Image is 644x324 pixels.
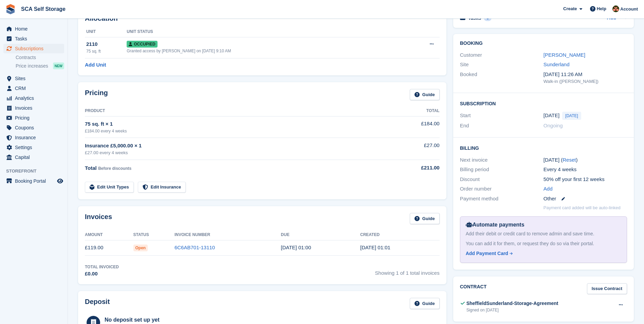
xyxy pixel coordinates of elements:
[460,156,544,164] div: Next invoice
[127,26,402,37] th: Unit Status
[460,283,487,294] h2: Contract
[127,48,402,54] div: Granted access by [PERSON_NAME] on [DATE] 9:10 AM
[460,61,544,69] div: Site
[460,51,544,59] div: Customer
[138,182,186,193] a: Edit Insurance
[15,34,56,43] span: Tasks
[85,142,385,150] div: Insurance £5,000.00 × 1
[85,182,134,193] a: Edit Unit Types
[16,63,48,69] span: Price increases
[587,283,627,294] a: Issue Contract
[85,230,133,240] th: Amount
[544,52,585,58] a: [PERSON_NAME]
[3,123,64,132] a: menu
[85,106,385,116] th: Product
[15,103,56,113] span: Invoices
[466,221,621,229] div: Automate payments
[544,166,627,174] div: Every 4 weeks
[544,204,621,211] p: Payment card added will be auto-linked
[85,264,119,270] div: Total Invoiced
[3,152,64,162] a: menu
[410,89,440,100] a: Guide
[85,213,112,224] h2: Invoices
[85,89,108,100] h2: Pricing
[544,112,559,120] time: 2025-09-19 00:00:00 UTC
[385,164,439,172] div: £211.00
[85,149,385,156] div: £27.00 every 4 weeks
[105,316,244,324] div: No deposit set up yet
[466,307,558,313] div: Signed on [DATE]
[15,84,56,93] span: CRM
[53,62,64,69] div: NEW
[85,240,133,255] td: £119.00
[3,133,64,142] a: menu
[466,300,558,307] div: SheffieldSunderland-Storage-Agreement
[98,166,131,171] span: Before discounts
[460,71,544,85] div: Booked
[86,48,127,54] div: 75 sq. ft
[133,230,174,240] th: Status
[15,74,56,83] span: Sites
[385,116,439,138] td: £184.00
[466,250,508,257] div: Add Payment Card
[3,34,64,43] a: menu
[620,6,638,13] span: Account
[460,176,544,183] div: Discount
[16,54,64,61] a: Contracts
[15,44,56,53] span: Subscriptions
[86,40,127,48] div: 2110
[385,138,439,160] td: £27.00
[15,113,56,123] span: Pricing
[15,24,56,34] span: Home
[544,71,627,78] div: [DATE] 11:26 AM
[544,78,627,85] div: Walk-in ([PERSON_NAME])
[3,103,64,113] a: menu
[5,4,16,14] img: stora-icon-8386f47178a22dfd0bd8f6a31ec36ba5ce8667c1dd55bd0f319d3a0aa187defe.svg
[544,156,627,164] div: [DATE] ( )
[85,128,385,134] div: £184.00 every 4 weeks
[410,298,440,309] a: Guide
[15,123,56,132] span: Coupons
[360,230,440,240] th: Created
[3,93,64,103] a: menu
[460,122,544,130] div: End
[466,230,621,237] div: Add their debit or credit card to remove admin and save time.
[133,245,148,251] span: Open
[563,5,577,12] span: Create
[562,112,581,120] span: [DATE]
[385,106,439,116] th: Total
[460,185,544,193] div: Order number
[360,245,390,250] time: 2025-09-19 00:01:01 UTC
[18,3,68,15] a: SCA Self Storage
[466,250,619,257] a: Add Payment Card
[85,26,127,37] th: Unit
[597,5,606,12] span: Help
[3,176,64,186] a: menu
[544,195,627,203] div: Other
[127,41,157,48] span: Occupied
[410,213,440,224] a: Guide
[460,144,627,151] h2: Billing
[281,245,311,250] time: 2025-09-20 00:00:00 UTC
[6,168,68,175] span: Storefront
[3,24,64,34] a: menu
[56,177,64,185] a: Preview store
[3,74,64,83] a: menu
[460,195,544,203] div: Payment method
[16,62,64,70] a: Price increases NEW
[85,15,440,22] h2: Allocation
[375,264,440,278] span: Showing 1 of 1 total invoices
[3,84,64,93] a: menu
[15,152,56,162] span: Capital
[174,230,281,240] th: Invoice Number
[3,113,64,123] a: menu
[460,166,544,174] div: Billing period
[544,61,570,67] a: Sunderland
[544,185,553,193] a: Add
[3,143,64,152] a: menu
[85,270,119,278] div: £0.00
[460,100,627,107] h2: Subscription
[563,157,576,163] a: Reset
[15,176,56,186] span: Booking Portal
[174,245,215,250] a: 6C6AB701-13110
